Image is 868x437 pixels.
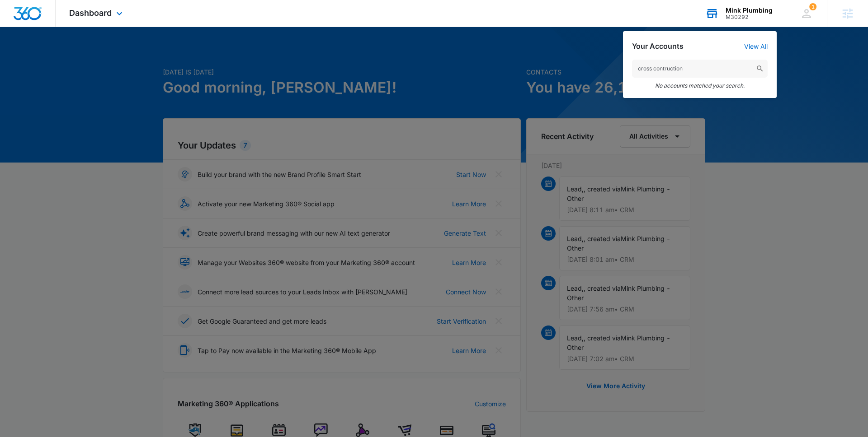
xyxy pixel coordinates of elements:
h2: Your Accounts [632,42,684,51]
em: No accounts matched your search. [632,82,768,89]
div: notifications count [809,3,816,10]
div: account id [726,14,773,20]
a: View All [744,42,768,50]
span: Dashboard [69,8,112,18]
span: 1 [809,3,816,10]
input: Search Accounts [632,60,768,78]
div: account name [726,7,773,14]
